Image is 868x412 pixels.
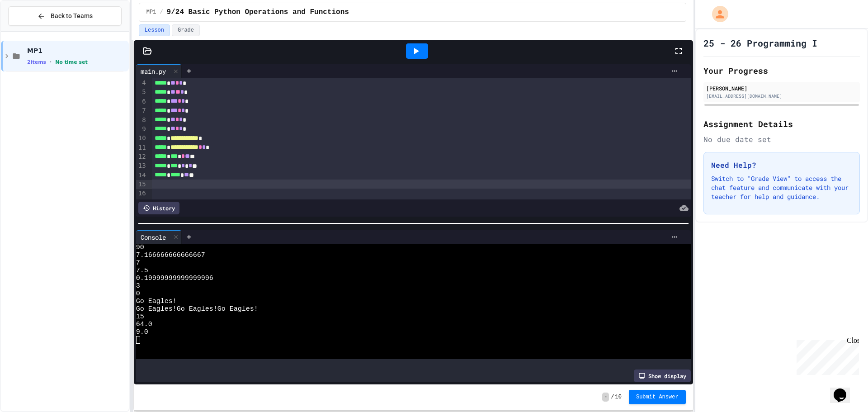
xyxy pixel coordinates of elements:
[634,369,691,382] div: Show display
[136,64,182,78] div: main.py
[602,393,609,402] span: -
[711,160,852,170] h3: Need Help?
[136,97,147,106] div: 6
[27,59,46,65] span: 2 items
[706,93,857,99] div: [EMAIL_ADDRESS][DOMAIN_NAME]
[703,64,860,77] h2: Your Progress
[136,125,147,134] div: 9
[146,9,156,16] span: MP1
[27,47,127,55] span: MP1
[703,134,860,145] div: No due date set
[136,230,182,244] div: Console
[136,321,152,328] span: 64.0
[136,259,140,267] span: 7
[136,305,258,313] span: Go Eagles!Go Eagles!Go Eagles!
[136,244,144,251] span: 90
[136,143,147,152] div: 11
[136,171,147,180] div: 14
[136,134,147,143] div: 10
[611,393,614,401] span: /
[136,282,140,290] span: 3
[139,24,170,36] button: Lesson
[136,152,147,161] div: 12
[703,4,731,24] div: My Account
[830,376,859,403] iframe: chat widget
[136,267,148,275] span: 7.5
[51,11,93,21] span: Back to Teams
[706,84,857,92] div: [PERSON_NAME]
[136,298,177,305] span: Go Eagles!
[136,313,144,321] span: 15
[711,174,852,201] p: Switch to "Grade View" to access the chat feature and communicate with your teacher for help and ...
[136,116,147,125] div: 8
[136,232,170,242] div: Console
[4,4,62,57] div: Chat with us now!Close
[55,59,88,65] span: No time set
[50,58,52,66] span: •
[615,393,622,401] span: 10
[793,336,859,375] iframe: chat widget
[136,180,147,189] div: 15
[8,6,122,26] button: Back to Teams
[136,66,170,76] div: main.py
[136,275,213,282] span: 0.19999999999999996
[172,24,200,36] button: Grade
[703,118,860,130] h2: Assignment Details
[629,390,686,404] button: Submit Answer
[136,251,205,259] span: 7.166666666666667
[136,189,147,198] div: 16
[167,7,349,18] span: 9/24 Basic Python Operations and Functions
[636,393,679,401] span: Submit Answer
[136,290,140,298] span: 0
[136,79,147,88] div: 4
[136,161,147,170] div: 13
[136,328,148,336] span: 9.0
[136,88,147,97] div: 5
[160,9,163,16] span: /
[136,106,147,115] div: 7
[138,202,179,214] div: History
[703,37,817,49] h1: 25 - 26 Programming I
